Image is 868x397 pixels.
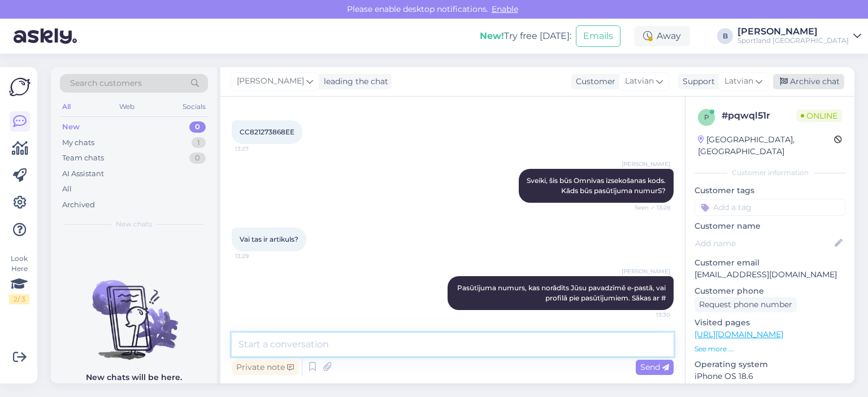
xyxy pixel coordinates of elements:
[695,269,845,281] p: [EMAIL_ADDRESS][DOMAIN_NAME]
[628,311,670,319] span: 13:30
[51,260,217,361] img: No chats
[773,74,844,89] div: Archive chat
[527,176,666,195] span: Sveiki, šis būs Omnivas izsekošanas kods. Kāds būs pasūtījuma numurS?
[698,134,834,158] div: [GEOGRAPHIC_DATA], [GEOGRAPHIC_DATA]
[628,203,670,212] span: Seen ✓ 13:28
[62,121,80,133] div: New
[116,219,152,229] span: New chats
[60,99,73,114] div: All
[737,27,849,36] div: [PERSON_NAME]
[232,360,298,375] div: Private note
[695,185,845,197] p: Customer tags
[695,329,783,339] a: [URL][DOMAIN_NAME]
[235,252,277,260] span: 13:29
[724,75,753,88] span: Latvian
[622,160,670,168] span: [PERSON_NAME]
[180,99,208,114] div: Socials
[737,27,861,45] a: [PERSON_NAME]Sportland [GEOGRAPHIC_DATA]
[634,26,690,46] div: Away
[722,109,796,123] div: # pqwql51r
[62,168,104,180] div: AI Assistant
[240,235,298,243] span: Vai tas ir artikuls?
[695,344,845,354] p: See more ...
[717,28,733,44] div: B
[480,30,504,41] b: New!
[571,76,615,88] div: Customer
[678,76,715,88] div: Support
[704,113,709,121] span: p
[695,285,845,297] p: Customer phone
[695,168,845,178] div: Customer information
[240,128,294,136] span: CC821273868EE
[695,220,845,232] p: Customer name
[9,76,31,98] img: Askly Logo
[70,77,142,89] span: Search customers
[695,237,832,250] input: Add name
[576,25,620,47] button: Emails
[62,152,104,164] div: Team chats
[622,267,670,276] span: [PERSON_NAME]
[235,145,277,153] span: 13:27
[737,36,849,45] div: Sportland [GEOGRAPHIC_DATA]
[189,121,206,133] div: 0
[86,372,182,383] p: New chats will be here.
[488,4,522,14] span: Enable
[9,254,29,304] div: Look Here
[9,294,29,304] div: 2 / 3
[480,29,571,43] div: Try free [DATE]:
[62,184,72,195] div: All
[695,317,845,329] p: Visited pages
[237,75,304,88] span: [PERSON_NAME]
[695,370,845,382] p: iPhone OS 18.6
[192,137,206,149] div: 1
[640,362,669,372] span: Send
[62,137,94,149] div: My chats
[695,297,797,312] div: Request phone number
[695,199,845,216] input: Add a tag
[695,257,845,269] p: Customer email
[457,283,667,302] span: Pasūtījuma numurs, kas norādīts Jūsu pavadzīmē e-pastā, vai profilā pie pasūtījumiem. Sākas ar #
[695,359,845,370] p: Operating system
[319,76,388,88] div: leading the chat
[625,75,654,88] span: Latvian
[62,199,95,211] div: Archived
[796,110,842,122] span: Online
[189,152,206,164] div: 0
[117,99,137,114] div: Web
